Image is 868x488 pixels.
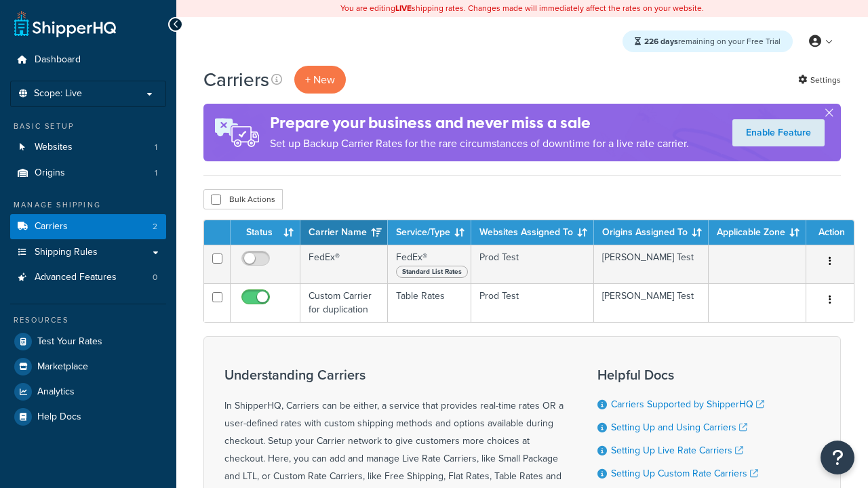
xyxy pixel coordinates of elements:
button: Open Resource Center [821,441,854,474]
a: ShipperHQ Home [14,10,116,37]
strong: 226 days [644,35,678,47]
th: Status: activate to sort column ascending [231,220,300,245]
a: Marketplace [10,354,166,379]
span: Scope: Live [34,88,82,100]
button: + New [294,66,346,94]
li: Origins [10,161,166,186]
button: Bulk Actions [203,189,283,209]
span: 1 [155,142,157,153]
p: Set up Backup Carrier Rates for the rare circumstances of downtime for a live rate carrier. [270,134,689,153]
li: Carriers [10,214,166,239]
td: Table Rates [388,283,471,322]
td: Prod Test [471,245,594,283]
td: FedEx® [388,245,471,283]
a: Enable Feature [732,119,825,146]
span: Origins [35,167,65,179]
a: Carriers Supported by ShipperHQ [611,397,764,411]
a: Setting Up and Using Carriers [611,420,747,434]
td: Custom Carrier for duplication [300,283,388,322]
span: Carriers [35,221,68,232]
th: Websites Assigned To: activate to sort column ascending [471,220,594,245]
a: Websites 1 [10,135,166,160]
span: Advanced Features [35,272,117,283]
span: 0 [153,272,157,283]
a: Dashboard [10,47,166,73]
li: Websites [10,135,166,160]
td: [PERSON_NAME] Test [594,283,709,322]
span: Dashboard [35,54,81,66]
a: Settings [798,70,841,89]
a: Help Docs [10,405,166,429]
span: Test Your Rates [37,336,102,348]
a: Advanced Features 0 [10,265,166,290]
span: Websites [35,142,73,153]
a: Shipping Rules [10,240,166,265]
th: Service/Type: activate to sort column ascending [388,220,471,245]
td: Prod Test [471,283,594,322]
span: Analytics [37,386,75,398]
th: Action [806,220,854,245]
h3: Understanding Carriers [224,367,564,382]
a: Setting Up Live Rate Carriers [611,443,743,457]
a: Test Your Rates [10,329,166,354]
th: Origins Assigned To: activate to sort column ascending [594,220,709,245]
span: Standard List Rates [396,266,468,278]
span: Help Docs [37,411,81,423]
div: Resources [10,314,166,326]
a: Analytics [10,380,166,404]
div: Manage Shipping [10,199,166,211]
td: [PERSON_NAME] Test [594,245,709,283]
h3: Helpful Docs [597,367,774,382]
h4: Prepare your business and never miss a sale [270,112,689,134]
span: Shipping Rules [35,247,98,258]
span: 2 [153,221,157,232]
a: Setting Up Custom Rate Carriers [611,466,758,481]
td: FedEx® [300,245,388,283]
h1: Carriers [203,66,269,93]
a: Carriers 2 [10,214,166,239]
div: Basic Setup [10,121,166,132]
div: remaining on your Free Trial [623,30,793,52]
span: Marketplace [37,361,88,373]
li: Advanced Features [10,265,166,290]
th: Applicable Zone: activate to sort column ascending [709,220,806,245]
a: Origins 1 [10,161,166,186]
b: LIVE [395,2,412,14]
img: ad-rules-rateshop-fe6ec290ccb7230408bd80ed9643f0289d75e0ffd9eb532fc0e269fcd187b520.png [203,104,270,161]
span: 1 [155,167,157,179]
th: Carrier Name: activate to sort column ascending [300,220,388,245]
